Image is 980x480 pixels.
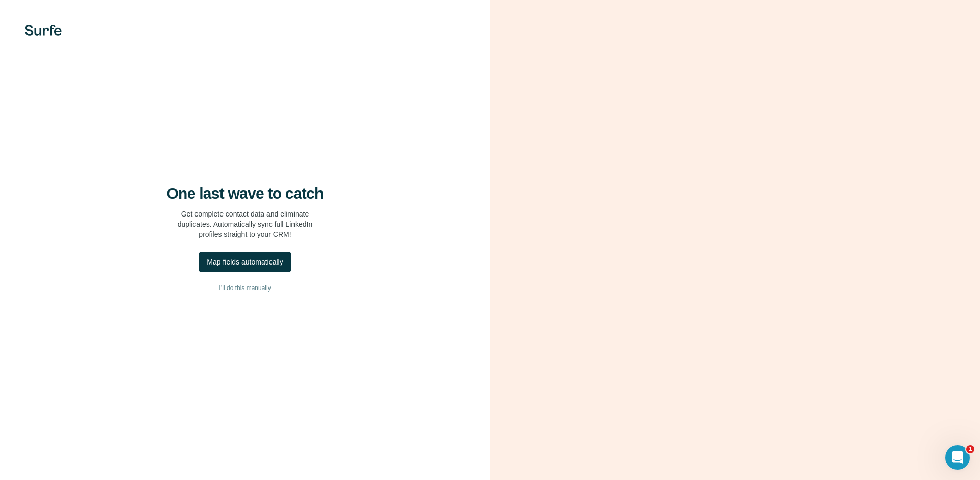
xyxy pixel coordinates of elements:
[167,184,324,203] h4: One last wave to catch
[945,445,970,470] iframe: Intercom live chat
[178,209,313,239] p: Get complete contact data and eliminate duplicates. Automatically sync full LinkedIn profiles str...
[219,283,271,293] span: I’ll do this manually
[20,280,470,296] button: I’ll do this manually
[966,445,974,453] span: 1
[24,25,62,36] img: Surfe's logo
[199,252,291,272] button: Map fields automatically
[207,257,283,267] div: Map fields automatically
